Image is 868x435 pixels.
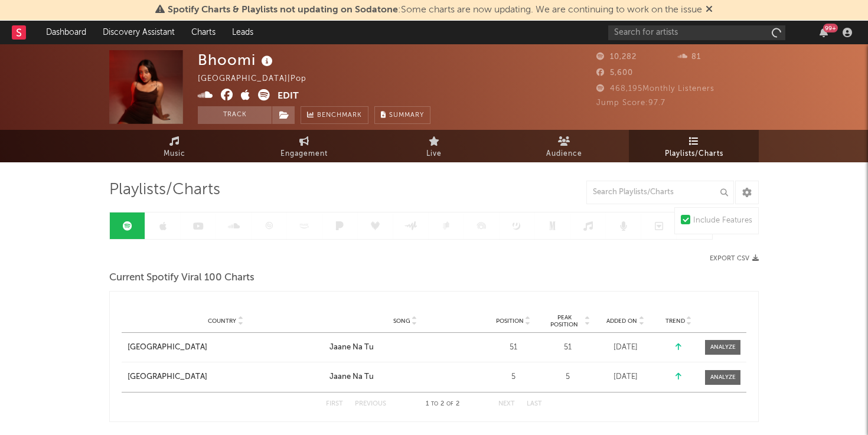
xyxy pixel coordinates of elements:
[446,401,453,407] span: of
[389,112,424,119] span: Summary
[198,106,272,124] button: Track
[410,397,475,411] div: 1 2 2
[596,99,665,107] span: Jump Score: 97.7
[369,130,499,162] a: Live
[317,109,362,123] span: Benchmark
[487,342,540,354] div: 51
[208,318,236,325] span: Country
[168,5,702,15] span: : Some charts are now updating. We are continuing to work on the issue
[329,342,481,354] a: Jaane Na Tu
[596,69,633,77] span: 5,600
[608,25,785,40] input: Search for artists
[596,85,714,93] span: 468,195 Monthly Listeners
[326,401,343,407] button: First
[706,5,713,15] span: Dismiss
[426,147,442,161] span: Live
[183,21,224,44] a: Charts
[693,214,752,228] div: Include Features
[278,89,299,104] button: Edit
[606,318,637,325] span: Added On
[527,401,542,407] button: Last
[586,181,734,204] input: Search Playlists/Charts
[128,342,207,354] div: [GEOGRAPHIC_DATA]
[665,147,723,161] span: Playlists/Charts
[596,371,655,383] div: [DATE]
[128,371,324,383] a: [GEOGRAPHIC_DATA]
[38,21,94,44] a: Dashboard
[301,106,368,124] a: Benchmark
[224,21,262,44] a: Leads
[168,5,398,15] span: Spotify Charts & Playlists not updating on Sodatone
[128,371,207,383] div: [GEOGRAPHIC_DATA]
[198,72,320,86] div: [GEOGRAPHIC_DATA] | Pop
[820,28,828,37] button: 99+
[546,147,582,161] span: Audience
[596,53,637,61] span: 10,282
[198,50,276,70] div: Bhoomi
[546,371,590,383] div: 5
[329,371,481,383] a: Jaane Na Tu
[329,371,374,383] div: Jaane Na Tu
[239,130,369,162] a: Engagement
[280,147,328,161] span: Engagement
[710,255,759,262] button: Export CSV
[546,342,590,354] div: 51
[496,318,524,325] span: Position
[678,53,701,61] span: 81
[374,106,430,124] button: Summary
[393,318,410,325] span: Song
[94,21,183,44] a: Discovery Assistant
[329,342,374,354] div: Jaane Na Tu
[629,130,759,162] a: Playlists/Charts
[109,271,254,285] span: Current Spotify Viral 100 Charts
[823,24,838,32] div: 99 +
[498,401,515,407] button: Next
[109,183,220,197] span: Playlists/Charts
[109,130,239,162] a: Music
[355,401,386,407] button: Previous
[431,401,438,407] span: to
[596,342,655,354] div: [DATE]
[546,314,583,328] span: Peak Position
[128,342,324,354] a: [GEOGRAPHIC_DATA]
[665,318,685,325] span: Trend
[487,371,540,383] div: 5
[164,147,185,161] span: Music
[499,130,629,162] a: Audience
